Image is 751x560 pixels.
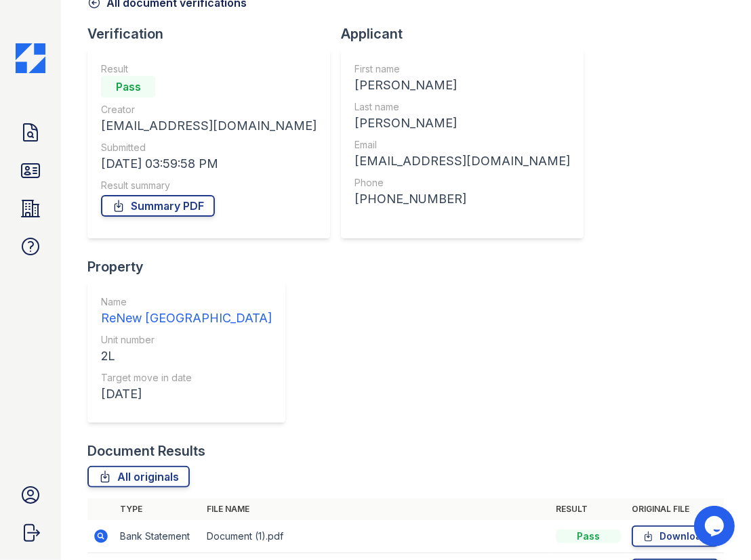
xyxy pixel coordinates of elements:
div: ReNew [GEOGRAPHIC_DATA] [101,309,272,328]
th: Result [550,498,626,520]
div: Document Results [87,441,205,460]
img: CE_Icon_Blue-c292c112584629df590d857e76928e9f676e5b41ef8f769ba2f05ee15b207248.png [16,43,45,73]
div: Last name [354,100,570,114]
iframe: chat widget [694,506,737,546]
a: All originals [87,466,190,488]
div: 2L [101,347,272,366]
div: [EMAIL_ADDRESS][DOMAIN_NAME] [101,116,317,135]
div: Result [101,62,317,76]
div: Applicant [341,24,594,43]
div: Target move in date [101,371,272,385]
a: Summary PDF [101,195,215,217]
div: [PHONE_NUMBER] [354,190,570,209]
div: Result summary [101,179,317,192]
div: Submitted [101,141,317,154]
div: [DATE] 03:59:58 PM [101,154,317,173]
td: Bank Statement [115,520,201,553]
div: [EMAIL_ADDRESS][DOMAIN_NAME] [354,152,570,171]
a: Download [632,525,718,547]
th: Original file [626,498,724,520]
div: Pass [101,76,155,98]
div: [PERSON_NAME] [354,114,570,133]
td: Document (1).pdf [201,520,550,553]
div: Email [354,138,570,152]
div: [DATE] [101,385,272,404]
th: Type [115,498,201,520]
div: Unit number [101,333,272,347]
div: Phone [354,176,570,190]
th: File name [201,498,550,520]
div: Creator [101,103,317,116]
div: Verification [87,24,341,43]
a: Name ReNew [GEOGRAPHIC_DATA] [101,295,272,328]
div: Name [101,295,272,309]
div: Property [87,257,296,276]
div: [PERSON_NAME] [354,76,570,95]
div: Pass [556,530,621,543]
div: First name [354,62,570,76]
